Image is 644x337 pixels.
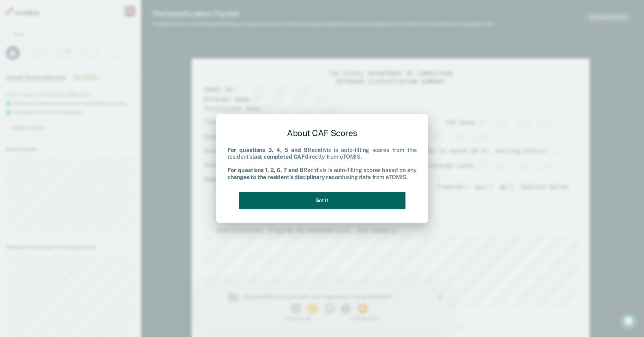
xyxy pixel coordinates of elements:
button: 5 [161,19,175,30]
div: Close survey [242,11,246,15]
b: For questions 3, 4, 5 and 9 [228,147,308,153]
img: Profile image for Kim [31,7,42,18]
button: 1 [95,19,107,30]
button: Got it [239,192,405,209]
div: 1 - Not at all [48,32,115,36]
b: last completed CAF [252,153,305,160]
b: changes to the resident's disciplinary record [228,174,344,180]
button: 2 [110,19,125,30]
div: Recidiviz is auto-filling scores from this resident's directly from eTOMIS. Recidiviz is auto-fil... [228,147,417,180]
button: 3 [128,19,141,30]
div: About CAF Scores [228,122,417,144]
b: For questions 1, 2, 6, 7 and 8 [228,167,303,174]
div: How satisfied are you with your experience using Recidiviz? [48,9,211,16]
div: 5 - Extremely [155,32,222,36]
button: 4 [145,19,157,30]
